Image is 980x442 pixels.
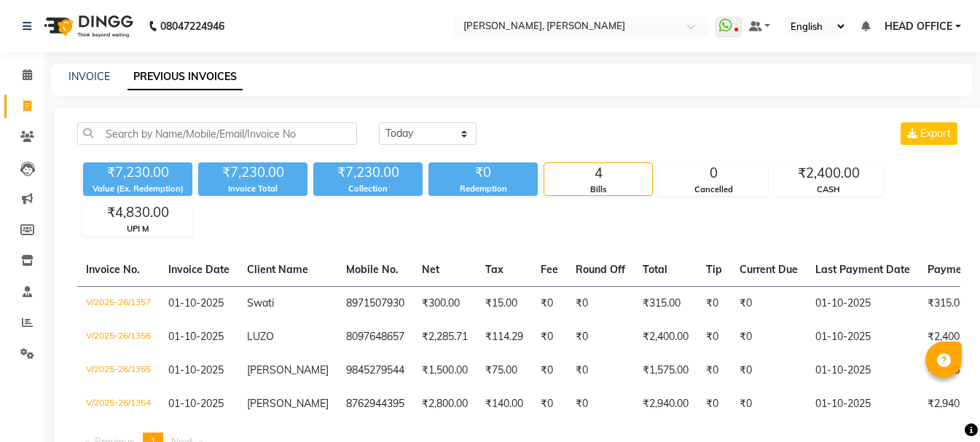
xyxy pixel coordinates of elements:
td: V/2025-26/1357 [77,286,160,320]
span: 01-10-2025 [168,330,224,343]
div: ₹7,230.00 [198,162,307,183]
td: ₹2,940.00 [634,387,697,421]
span: Client Name [247,263,308,276]
td: ₹0 [697,354,731,387]
td: ₹1,500.00 [413,354,477,387]
a: PREVIOUS INVOICES [128,64,243,90]
div: ₹4,830.00 [84,202,192,223]
div: 0 [659,163,767,183]
td: ₹0 [567,387,634,421]
span: HEAD OFFICE [885,19,952,34]
div: ₹2,400.00 [775,163,882,183]
span: [PERSON_NAME] [247,363,329,376]
span: 01-10-2025 [168,296,224,309]
td: ₹140.00 [477,387,532,421]
td: ₹1,575.00 [634,354,697,387]
iframe: chat widget [919,384,965,427]
td: ₹0 [532,286,567,320]
div: CASH [775,183,882,196]
span: Mobile No. [346,263,399,276]
td: ₹0 [731,354,807,387]
div: Cancelled [659,183,767,196]
td: ₹0 [697,286,731,320]
td: V/2025-26/1355 [77,354,160,387]
td: ₹0 [567,354,634,387]
td: V/2025-26/1356 [77,320,160,354]
td: ₹0 [731,387,807,421]
div: Collection [313,183,423,195]
div: Redemption [428,183,538,195]
span: 01-10-2025 [168,363,224,376]
span: Tip [706,263,722,276]
div: Value (Ex. Redemption) [83,183,192,195]
span: Tax [485,263,503,276]
td: ₹2,800.00 [413,387,477,421]
td: ₹0 [532,320,567,354]
div: Bills [544,183,652,196]
td: ₹0 [731,286,807,320]
td: 8971507930 [337,286,413,320]
td: ₹0 [567,286,634,320]
div: ₹7,230.00 [313,162,423,183]
a: INVOICE [68,70,110,83]
td: ₹0 [532,354,567,387]
td: 8762944395 [337,387,413,421]
td: 01-10-2025 [807,286,919,320]
span: Round Off [576,263,625,276]
td: ₹2,400.00 [634,320,697,354]
td: 01-10-2025 [807,387,919,421]
td: ₹315.00 [634,286,697,320]
span: 01-10-2025 [168,397,224,410]
div: ₹7,230.00 [83,162,192,183]
div: UPI M [84,223,192,235]
span: [PERSON_NAME] [247,397,329,410]
td: ₹2,285.71 [413,320,477,354]
span: Invoice Date [168,263,230,276]
div: Invoice Total [198,183,307,195]
td: ₹75.00 [477,354,532,387]
span: Swati [247,296,274,309]
b: 08047224946 [160,6,224,47]
td: 01-10-2025 [807,320,919,354]
td: ₹15.00 [477,286,532,320]
div: 4 [544,163,652,183]
td: V/2025-26/1354 [77,387,160,421]
td: ₹300.00 [413,286,477,320]
button: Export [901,122,957,145]
span: LUZO [247,330,274,343]
img: logo [37,6,137,47]
td: ₹0 [532,387,567,421]
td: ₹0 [731,320,807,354]
span: Export [920,127,951,140]
td: ₹0 [697,320,731,354]
td: ₹114.29 [477,320,532,354]
input: Search by Name/Mobile/Email/Invoice No [77,122,357,145]
td: ₹0 [697,387,731,421]
td: 01-10-2025 [807,354,919,387]
span: Fee [541,263,558,276]
td: ₹0 [567,320,634,354]
span: Net [422,263,439,276]
span: Total [643,263,667,276]
td: 9845279544 [337,354,413,387]
td: 8097648657 [337,320,413,354]
span: Current Due [740,263,798,276]
div: ₹0 [428,162,538,183]
span: Invoice No. [86,263,140,276]
span: Last Payment Date [815,263,910,276]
